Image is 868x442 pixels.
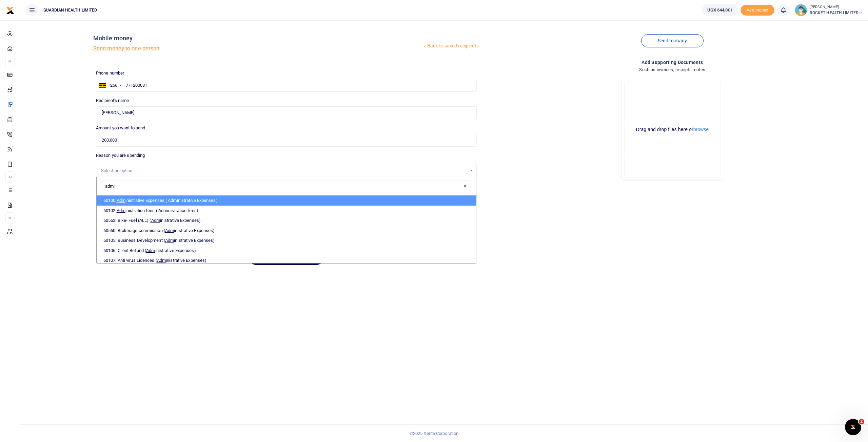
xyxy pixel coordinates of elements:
[810,10,863,16] span: ROCKET HEALTH LIMITED
[41,7,100,13] span: GUARDIAN HEALTH LIMITED
[795,4,863,16] a: profile-user [PERSON_NAME] ROCKET HEALTH LIMITED
[93,45,422,52] h5: Send money to one person
[6,7,14,13] a: logo-small logo-large logo-large
[97,215,476,226] li: 60562: Bike- Fuel (ALL) ( inistrative Expenses)
[97,246,476,256] li: 60106: Client Refund ( inistrative Expenses)
[157,258,166,263] span: Adm
[622,79,723,181] div: File Uploader
[693,127,709,132] button: browse
[625,126,720,133] div: Drag and drop files here or
[97,206,476,216] li: 60102: inistration fees ( Administration fees)
[641,34,704,47] a: Send to many
[741,7,774,12] a: Add money
[96,152,145,159] label: Reason you are spending
[482,59,863,66] h4: Add supporting Documents
[96,79,477,92] input: Enter phone number
[96,183,202,190] label: Memo for this transaction (Your recipient will see this)
[422,40,479,52] a: Back to saved recipients
[6,6,14,15] img: logo-small
[96,134,477,147] input: UGX
[741,5,774,16] li: Toup your wallet
[96,97,129,104] label: Recipient's name
[699,4,741,16] li: Wallet ballance
[93,35,422,42] h4: Mobile money
[5,171,15,183] li: Ac
[482,66,863,73] h4: Such as invoices, receipts, notes
[96,79,123,91] div: Uganda: +256
[108,82,117,89] div: +256
[165,228,174,233] span: Adm
[845,419,861,435] iframe: Intercom live chat
[810,4,863,10] small: [PERSON_NAME]
[859,419,864,424] span: 2
[97,255,476,266] li: 60107: Anti virus Licences ( inistrative Expenses)
[96,192,477,205] input: Enter extra information
[165,238,174,243] span: Adm
[795,4,807,16] img: profile-user
[702,4,738,16] a: UGX 644,001
[146,248,155,253] span: Adm
[741,5,774,16] span: Add money
[5,56,15,67] li: M
[96,106,477,119] input: Loading name...
[97,235,476,246] li: 60105: Business Development ( inistrative Expenses)
[97,195,476,206] li: 60100: inistrative Expenses ( Administrative Expenses)
[96,125,145,131] label: Amount you want to send
[5,212,15,224] li: M
[117,198,125,203] span: Adm
[707,7,733,14] span: UGX 644,001
[97,226,476,236] li: 60560: Brokerage commission ( inistrative Expenses)
[96,70,124,77] label: Phone number
[117,208,125,213] span: Adm
[101,167,467,174] div: Select an option
[151,218,160,223] span: Adm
